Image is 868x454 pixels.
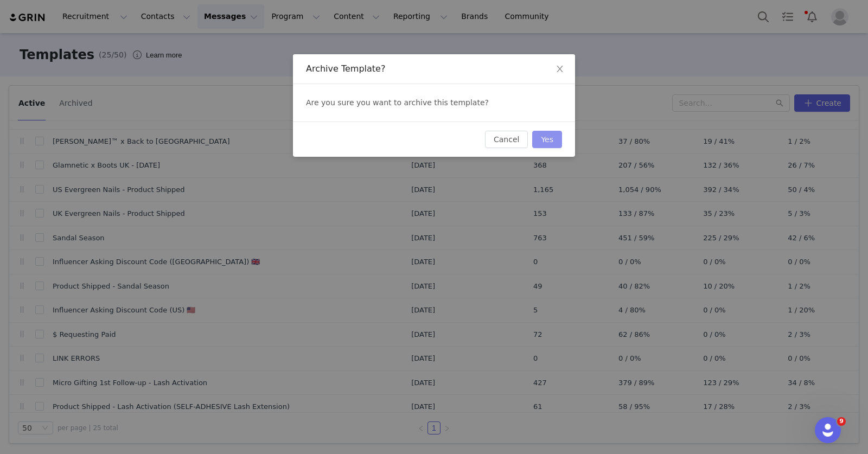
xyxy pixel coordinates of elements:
[545,54,575,85] button: Close
[306,97,562,108] div: Are you sure you want to archive this template?
[815,417,841,443] iframe: Intercom live chat
[556,65,564,73] i: icon: close
[837,417,846,426] span: 9
[532,131,562,148] button: Yes
[306,63,562,75] div: Archive Template?
[485,131,528,148] button: Cancel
